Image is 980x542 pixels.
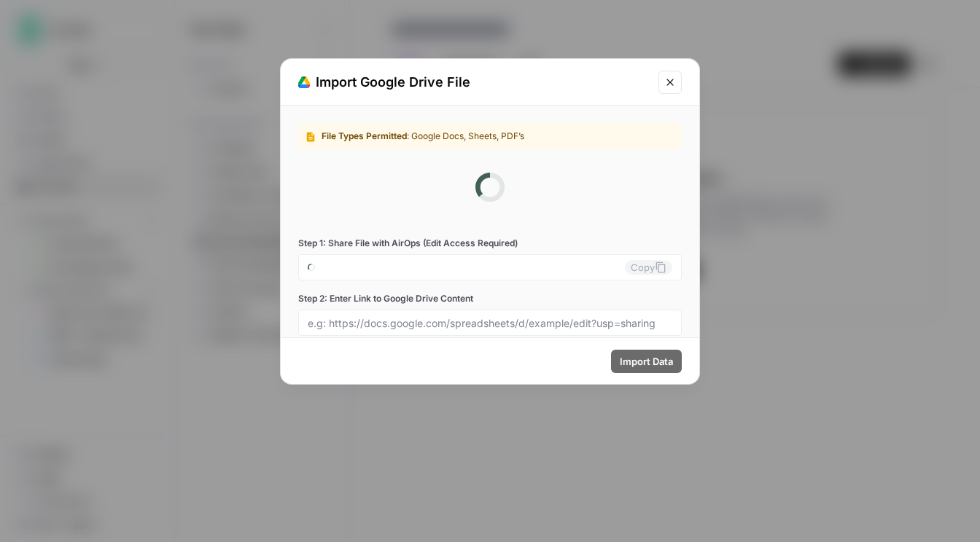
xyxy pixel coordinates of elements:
[298,292,682,305] label: Step 2: Enter Link to Google Drive Content
[611,350,682,373] button: Import Data
[298,237,682,250] label: Step 1: Share File with AirOps (Edit Access Required)
[407,130,524,141] span: : Google Docs, Sheets, PDF’s
[308,316,672,329] input: e.g: https://docs.google.com/spreadsheets/d/example/edit?usp=sharing
[322,130,407,141] span: File Types Permitted
[620,354,673,369] span: Import Data
[298,72,650,93] div: Import Google Drive File
[625,260,672,275] button: Copy
[658,71,682,94] button: Close modal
